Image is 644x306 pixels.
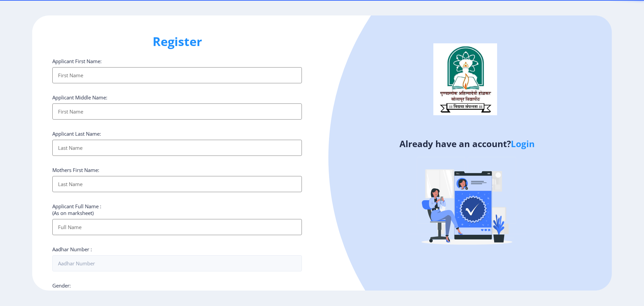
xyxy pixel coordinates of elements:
[52,94,107,101] label: Applicant Middle Name:
[433,43,497,115] img: logo
[52,219,302,235] input: Full Name
[52,34,302,50] h1: Register
[52,203,101,216] label: Applicant Full Name : (As on marksheet)
[52,103,302,120] input: First Name
[52,130,101,137] label: Applicant Last Name:
[52,255,302,271] input: Aadhar Number
[52,58,102,64] label: Applicant First Name:
[52,67,302,83] input: First Name
[52,282,71,289] label: Gender:
[52,140,302,156] input: Last Name
[52,176,302,192] input: Last Name
[52,167,99,173] label: Mothers First Name:
[327,138,607,149] h4: Already have an account?
[408,144,526,262] img: Verified-rafiki.svg
[511,138,535,150] a: Login
[52,246,92,253] label: Aadhar Number :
